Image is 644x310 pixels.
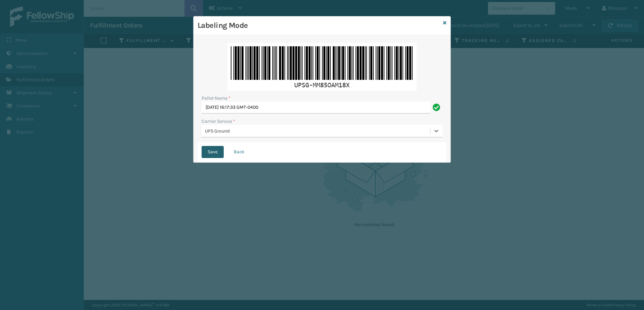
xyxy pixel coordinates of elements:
[205,127,431,135] div: UPS Ground
[198,20,440,31] h3: Labeling Mode
[202,95,230,102] label: Pallet Name
[202,146,224,158] button: Save
[228,146,251,158] button: Back
[227,43,417,91] img: wFLvZDJbUJ2IwAAAABJRU5ErkJggg==
[202,118,235,125] label: Carrier Service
